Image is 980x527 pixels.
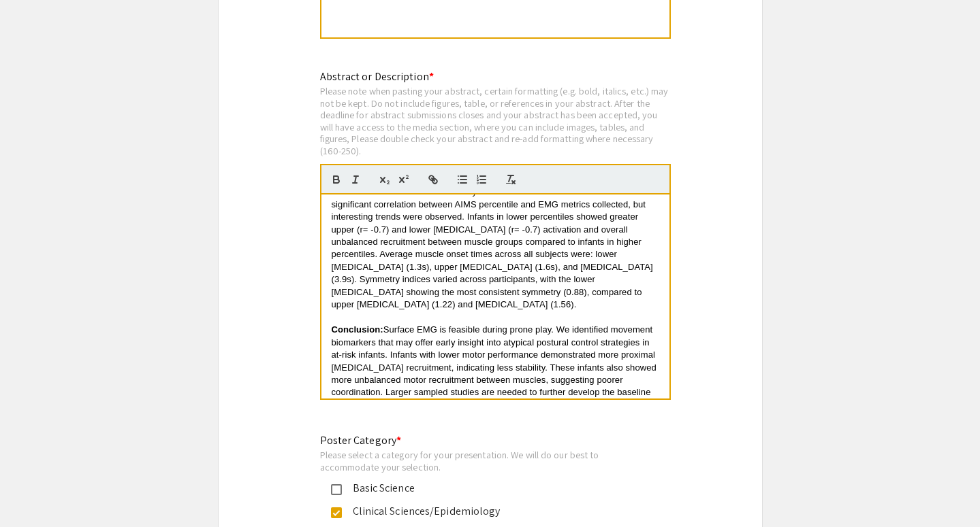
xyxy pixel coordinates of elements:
[332,324,383,335] strong: Conclusion:
[320,449,639,473] div: Please select a category for your presentation. We will do our best to accommodate your selection.
[320,433,402,447] mat-label: Poster Category
[320,85,671,157] div: Please note when pasting your abstract, certain formatting (e.g. bold, italics, etc.) may not be ...
[342,503,628,520] div: Clinical Sciences/Epidemiology
[332,324,659,422] span: Surface EMG is feasible during prone play. We identified movement biomarkers that may offer early...
[320,69,434,84] mat-label: Abstract or Description
[10,466,58,517] iframe: Chat
[342,480,628,496] div: Basic Science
